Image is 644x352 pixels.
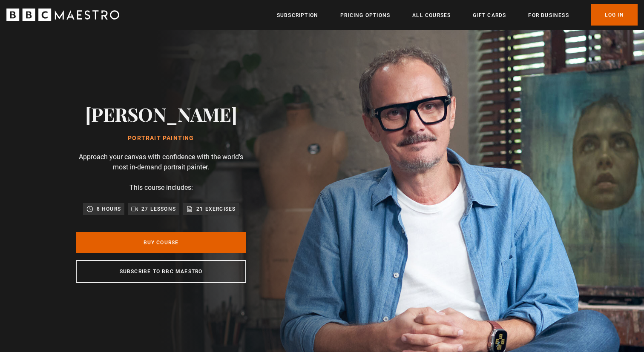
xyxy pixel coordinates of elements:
[412,11,451,20] a: All Courses
[129,183,193,193] p: This course includes:
[6,9,119,21] svg: BBC Maestro
[85,103,237,125] h2: [PERSON_NAME]
[85,135,237,142] h1: Portrait Painting
[277,11,318,20] a: Subscription
[196,205,236,213] p: 21 exercises
[473,11,506,20] a: Gift Cards
[277,4,638,26] nav: Primary
[591,4,638,26] a: Log In
[76,152,246,172] p: Approach your canvas with confidence with the world's most in-demand portrait painter.
[76,260,246,283] a: Subscribe to BBC Maestro
[97,205,121,213] p: 8 hours
[528,11,569,20] a: For business
[340,11,390,20] a: Pricing Options
[141,205,176,213] p: 27 lessons
[76,232,246,253] a: Buy Course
